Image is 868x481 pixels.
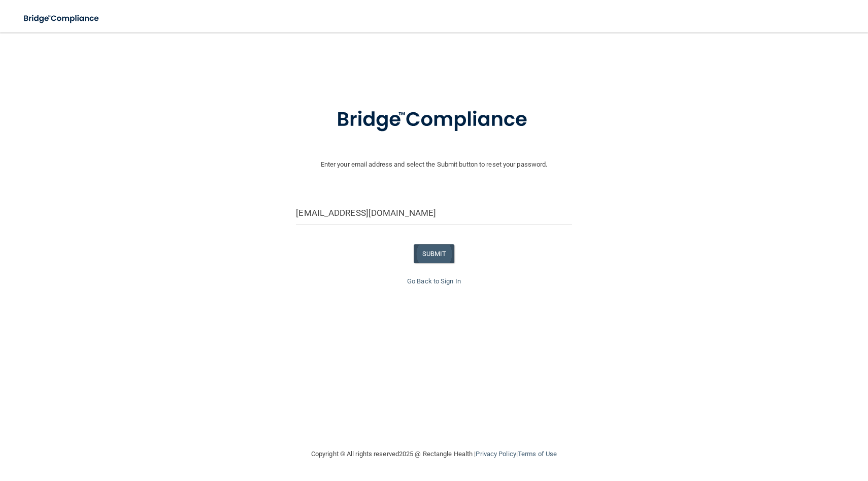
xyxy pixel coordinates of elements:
button: SUBMIT [414,244,455,263]
img: bridge_compliance_login_screen.278c3ca4.svg [316,93,552,146]
a: Go Back to Sign In [407,277,461,285]
input: Email [296,202,572,225]
div: Copyright © All rights reserved 2025 @ Rectangle Health | | [249,438,619,470]
a: Privacy Policy [476,450,516,458]
img: bridge_compliance_login_screen.278c3ca4.svg [15,8,109,29]
iframe: Drift Widget Chat Controller [692,409,856,450]
a: Terms of Use [518,450,557,458]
